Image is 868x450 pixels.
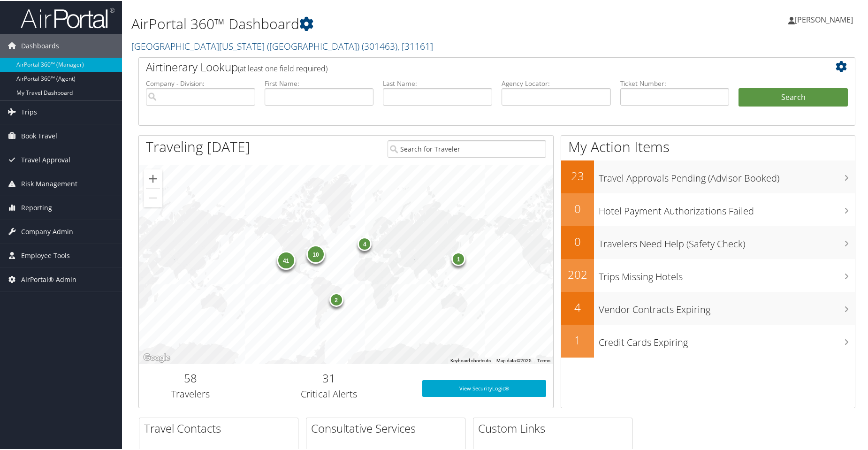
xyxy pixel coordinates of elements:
[21,6,114,28] img: airportal-logo.png
[599,166,855,184] h3: Travel Approvals Pending (Advisor Booked)
[599,265,855,282] h3: Trips Missing Hotels
[599,199,855,217] h3: Hotel Payment Authorizations Failed
[422,379,546,396] a: View SecurityLogic®
[561,266,594,282] h2: 202
[537,357,550,362] a: Terms (opens in new tab)
[146,78,255,87] label: Company - Division:
[21,33,59,57] span: Dashboards
[21,195,52,219] span: Reporting
[329,292,343,306] div: 2
[620,78,730,87] label: Ticket Number:
[561,233,594,249] h2: 0
[21,123,57,147] span: Book Travel
[599,232,855,250] h3: Travelers Need Help (Safety Check)
[561,160,855,192] a: 23Travel Approvals Pending (Advisor Booked)
[21,99,37,123] span: Trips
[561,136,855,156] h1: My Action Items
[21,171,77,195] span: Risk Management
[561,291,855,324] a: 4Vendor Contracts Expiring
[146,58,788,74] h2: Airtinerary Lookup
[496,357,532,362] span: Map data ©2025
[561,200,594,216] h2: 0
[739,87,848,106] button: Search
[250,387,408,400] h3: Critical Alerts
[358,236,372,250] div: 4
[561,225,855,258] a: 0Travelers Need Help (Safety Check)
[144,419,298,435] h2: Travel Contacts
[362,39,397,52] span: ( 301463 )
[450,357,491,363] button: Keyboard shortcuts
[238,62,327,73] span: (at least one field required)
[388,139,546,157] input: Search for Traveler
[311,419,465,435] h2: Consultative Services
[561,192,855,225] a: 0Hotel Payment Authorizations Failed
[561,324,855,357] a: 1Credit Cards Expiring
[599,330,855,348] h3: Credit Cards Expiring
[561,167,594,183] h2: 23
[146,387,236,400] h3: Travelers
[561,331,594,347] h2: 1
[383,78,492,87] label: Last Name:
[141,351,172,363] img: Google
[21,267,76,290] span: AirPortal® Admin
[21,219,73,243] span: Company Admin
[795,14,853,24] span: [PERSON_NAME]
[250,369,408,385] h2: 31
[306,244,325,263] div: 10
[599,297,855,315] h3: Vendor Contracts Expiring
[502,78,611,87] label: Agency Locator:
[131,39,433,52] a: [GEOGRAPHIC_DATA][US_STATE] ([GEOGRAPHIC_DATA])
[21,147,70,171] span: Travel Approval
[131,13,619,33] h1: AirPortal 360™ Dashboard
[788,5,862,33] a: [PERSON_NAME]
[141,351,172,363] a: Open this area in Google Maps (opens a new window)
[561,258,855,291] a: 202Trips Missing Hotels
[265,78,374,87] label: First Name:
[276,250,295,268] div: 41
[561,298,594,314] h2: 4
[144,188,162,206] button: Zoom out
[397,39,433,52] span: , [ 31161 ]
[146,369,236,385] h2: 58
[21,243,70,267] span: Employee Tools
[146,136,250,156] h1: Traveling [DATE]
[451,251,465,265] div: 1
[478,419,632,435] h2: Custom Links
[144,168,162,187] button: Zoom in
